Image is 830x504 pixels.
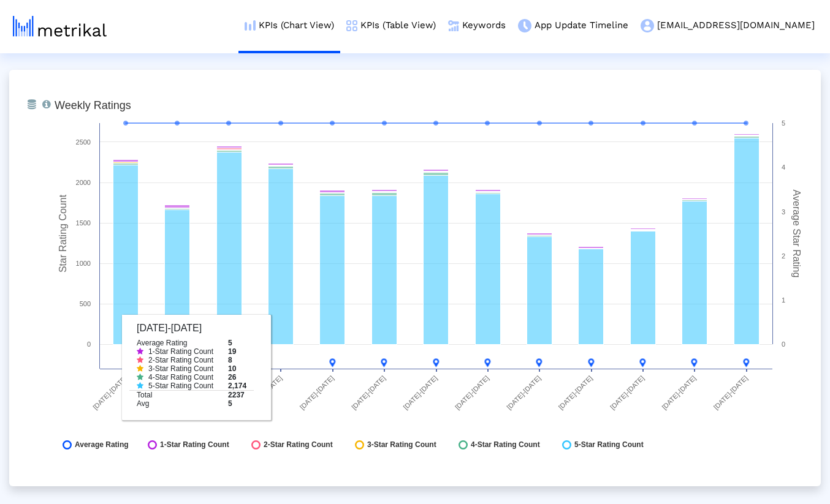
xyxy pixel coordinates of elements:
[75,440,129,449] span: Average Rating
[76,219,91,227] text: 1500
[350,374,387,411] text: [DATE]-[DATE]
[471,440,540,449] span: 4-Star Rating Count
[87,340,91,348] text: 0
[557,374,594,411] text: [DATE]-[DATE]
[454,374,490,411] text: [DATE]-[DATE]
[13,16,107,37] img: metrical-logo-light.png
[782,164,785,171] text: 4
[245,20,256,31] img: kpi-chart-menu-icon.png
[782,296,785,304] text: 1
[791,190,802,278] tspan: Average Star Rating
[246,374,283,411] text: [DATE]-[DATE]
[80,300,91,307] text: 500
[367,440,436,449] span: 3-Star Rating Count
[264,440,333,449] span: 2-Star Rating Count
[55,99,131,111] tspan: Weekly Ratings
[782,208,785,216] text: 3
[58,194,68,273] tspan: Star Rating Count
[782,340,785,348] text: 0
[660,374,697,411] text: [DATE]-[DATE]
[76,138,91,146] text: 2500
[609,374,645,411] text: [DATE]-[DATE]
[518,19,531,32] img: app-update-menu-icon.png
[448,20,459,31] img: keywords.png
[160,440,229,449] span: 1-Star Rating Count
[712,374,749,411] text: [DATE]-[DATE]
[641,19,654,32] img: my-account-menu-icon.png
[402,374,438,411] text: [DATE]-[DATE]
[505,374,542,411] text: [DATE]-[DATE]
[195,374,232,411] text: [DATE]-[DATE]
[76,179,91,186] text: 2000
[143,374,180,411] text: [DATE]-[DATE]
[76,260,91,267] text: 1000
[91,374,128,411] text: [DATE]-[DATE]
[346,20,357,31] img: kpi-table-menu-icon.png
[782,119,785,127] text: 5
[299,374,335,411] text: [DATE]-[DATE]
[574,440,644,449] span: 5-Star Rating Count
[782,252,785,260] text: 2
